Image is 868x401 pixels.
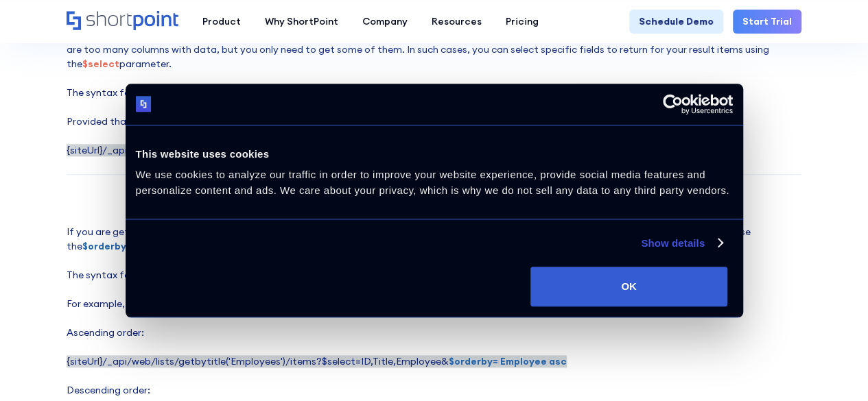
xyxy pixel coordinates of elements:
div: Resources [432,14,482,29]
a: Why ShortPoint [253,10,350,34]
a: Pricing [493,10,550,34]
span: {siteUrl}/_api/web/lists/getbytitle('Employees')/items? [67,144,448,156]
a: Schedule Demo [629,10,723,34]
a: Company [350,10,419,34]
div: Widget de chat [621,242,868,401]
div: Product [202,14,241,29]
div: This website uses cookies [136,146,733,162]
button: OK [530,267,727,306]
span: We use cookies to analyze our traffic in order to improve your website experience, provide social... [136,169,729,196]
img: logo [136,97,152,112]
span: {siteUrl}/_api/web/lists/getbytitle('Employees')/items?$select=ID,Title,Employee& [67,355,567,367]
strong: $orderby [82,240,126,252]
a: Usercentrics Cookiebot - opens in a new window [613,94,733,114]
a: Resources [419,10,493,34]
p: By forming the REST API URL to get the items (for example, URL), it will get all the fields avail... [67,28,801,158]
a: Product [190,10,253,34]
iframe: Chat Widget [621,242,868,401]
a: Start Trial [733,10,801,34]
a: Show details [641,235,722,252]
div: Why ShortPoint [265,14,338,29]
div: Company [362,14,408,29]
strong: $select [82,58,119,70]
strong: $orderby= Employee asc [449,355,567,367]
a: Home [67,11,178,32]
div: Pricing [506,14,539,29]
